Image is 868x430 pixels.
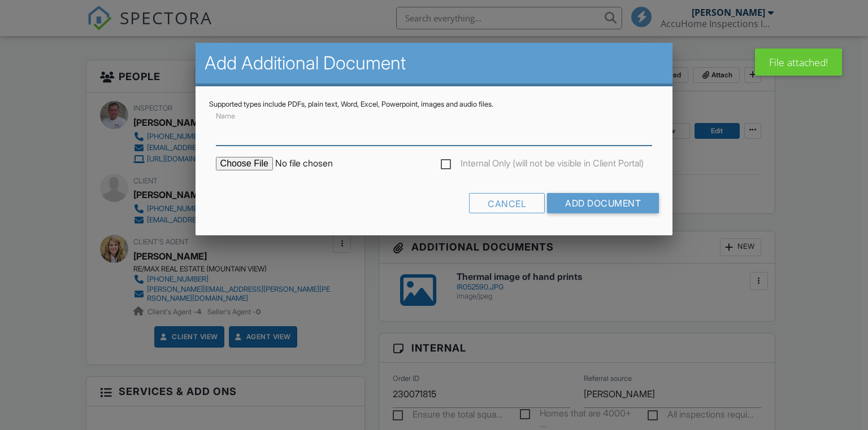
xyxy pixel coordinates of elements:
div: File attached! [755,49,842,76]
label: Name [216,111,235,121]
label: Internal Only (will not be visible in Client Portal) [441,158,644,172]
h2: Add Additional Document [205,52,664,74]
div: Supported types include PDFs, plain text, Word, Excel, Powerpoint, images and audio files. [209,100,659,109]
input: Add Document [547,193,659,213]
div: Cancel [469,193,545,213]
